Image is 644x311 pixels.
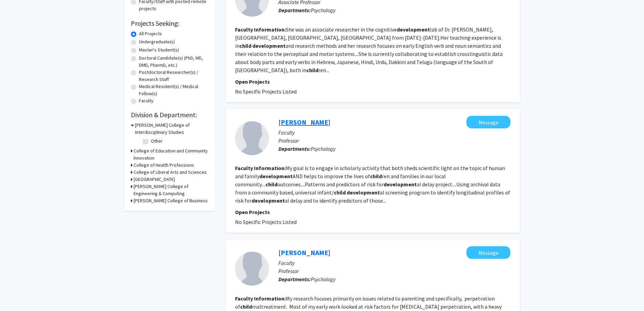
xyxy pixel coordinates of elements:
label: Other [151,138,163,145]
span: Psychology [311,7,336,14]
h3: [PERSON_NAME] College of Interdisciplinary Studies [135,122,209,136]
b: Departments: [278,276,311,283]
b: Faculty Information: [235,295,286,302]
fg-read-more: My goal is to engage in scholarly activity that both sheds scientific light on the topic of human... [235,165,510,204]
label: All Projects [139,30,162,37]
b: development [347,189,380,196]
h3: College of Health Professions [134,162,194,169]
label: Undergraduate(s) [139,38,175,45]
b: Faculty Information: [235,26,286,33]
span: No Specific Projects Listed [235,88,297,95]
b: Departments: [278,7,311,14]
h3: [PERSON_NAME] College of Business [134,197,208,204]
a: [PERSON_NAME] [278,118,330,126]
h3: College of Liberal Arts and Sciences [134,169,207,176]
span: No Specific Projects Listed [235,219,297,225]
b: development [259,173,293,180]
p: Open Projects [235,208,510,216]
b: development [397,26,430,33]
h3: [PERSON_NAME] College of Engineering & Computing [134,183,209,197]
fg-read-more: She was an associate researcher in the cognitive lab of Dr. [PERSON_NAME], [GEOGRAPHIC_DATA], [GE... [235,26,503,74]
h2: Projects Seeking: [131,19,209,27]
b: development [252,197,285,204]
a: [PERSON_NAME] [278,248,330,257]
span: Psychology [311,276,336,283]
h3: [GEOGRAPHIC_DATA] [134,176,175,183]
p: Faculty [278,259,510,267]
label: Medical Resident(s) / Medical Fellow(s) [139,83,209,97]
b: Departments: [278,145,311,152]
iframe: Chat [5,281,29,306]
b: development [252,42,285,49]
b: child [370,173,382,180]
b: child [334,189,346,196]
p: Professor [278,267,510,275]
button: Message Gwenden Dueker [466,116,510,128]
b: child [266,181,277,188]
span: Psychology [311,145,336,152]
p: Professor [278,137,510,145]
h3: College of Education and Community Innovation [134,147,209,162]
b: child [240,303,252,310]
p: Faculty [278,128,510,137]
b: child [239,42,251,49]
b: Faculty Information: [235,165,286,171]
b: development [384,181,417,188]
label: Master's Student(s) [139,46,179,54]
button: Message Mary Bower Russa [466,246,510,259]
label: Doctoral Candidate(s) (PhD, MD, DMD, PharmD, etc.) [139,55,209,69]
b: child [306,67,318,74]
p: Open Projects [235,78,510,86]
label: Postdoctoral Researcher(s) / Research Staff [139,69,209,83]
label: Faculty [139,97,154,104]
h2: Division & Department: [131,111,209,119]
